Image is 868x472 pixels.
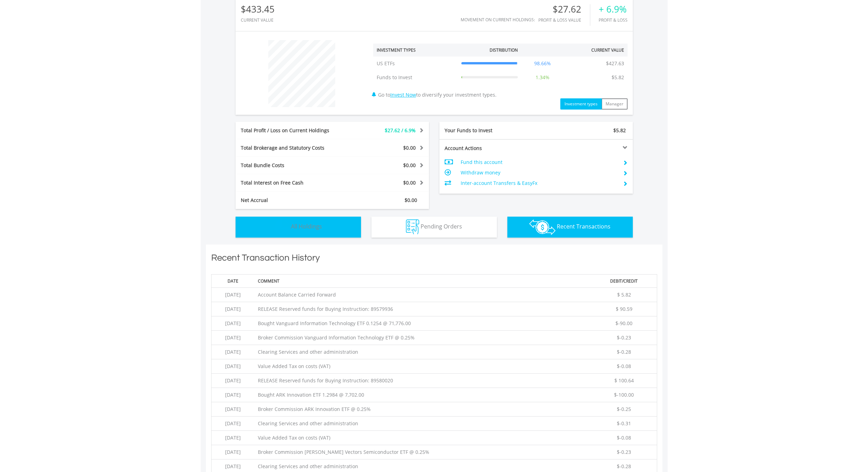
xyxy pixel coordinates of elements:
td: Account Balance Carried Forward [254,288,591,302]
td: Withdraw money [461,167,617,178]
span: $0.00 [405,197,417,203]
div: Movement on Current Holdings: [461,17,535,22]
img: pending_instructions-wht.png [406,219,419,234]
span: $-0.23 [617,334,631,341]
span: $ 5.82 [617,291,631,298]
td: Value Added Tax on costs (VAT) [254,431,591,445]
div: Profit & Loss [599,18,628,22]
div: Go to to diversify your investment types. [368,37,633,110]
td: $427.63 [602,57,628,70]
span: $-100.00 [614,391,634,398]
button: Pending Orders [371,217,497,238]
td: Clearing Services and other administration [254,345,591,359]
span: $ 100.64 [614,377,634,384]
td: 1.34% [521,70,564,84]
div: Total Brokerage and Statutory Costs [236,144,348,151]
div: CURRENT VALUE [241,18,275,22]
td: [DATE] [211,302,254,316]
span: Recent Transactions [557,223,610,230]
td: [DATE] [211,331,254,345]
span: $-90.00 [615,320,632,327]
td: Bought Vanguard Information Technology ETF 0.1254 @ 71,776.00 [254,316,591,331]
td: Value Added Tax on costs (VAT) [254,359,591,374]
button: Manager [601,98,628,110]
button: All Holdings [236,217,361,238]
div: Your Funds to Invest [439,127,536,134]
th: Investment Types [373,44,458,57]
span: $-0.08 [617,434,631,441]
div: $433.45 [241,4,275,14]
div: Account Actions [439,145,536,152]
img: holdings-wht.png [275,219,290,234]
td: [DATE] [211,431,254,445]
span: $-0.28 [617,349,631,355]
td: Inter-account Transfers & EasyFx [461,178,617,188]
span: $0.00 [403,144,416,151]
td: RELEASE Reserved funds for Buying Instruction: 89580020 [254,374,591,388]
img: transactions-zar-wht.png [529,219,555,235]
td: [DATE] [211,345,254,359]
td: [DATE] [211,445,254,459]
span: $-0.31 [617,420,631,427]
span: All Holdings [291,223,322,230]
td: [DATE] [211,402,254,417]
th: Comment [254,274,591,287]
td: Clearing Services and other administration [254,417,591,431]
td: Broker Commission [PERSON_NAME] Vectors Semiconductor ETF @ 0.25% [254,445,591,459]
th: Debit/Credit [591,274,657,287]
th: Current Value [564,44,628,57]
a: Invest Now [390,91,416,98]
span: $-0.25 [617,406,631,412]
span: $-0.23 [617,449,631,455]
td: [DATE] [211,316,254,331]
span: $5.82 [613,127,626,134]
span: $-0.28 [617,463,631,470]
td: Broker Commission Vanguard Information Technology ETF @ 0.25% [254,331,591,345]
span: $-0.08 [617,363,631,369]
td: [DATE] [211,388,254,402]
td: $5.82 [608,70,628,84]
div: Profit & Loss Value [538,18,590,22]
div: Total Profit / Loss on Current Holdings [236,127,348,134]
th: Date [211,274,254,287]
td: [DATE] [211,288,254,302]
span: $ 90.59 [616,306,632,312]
button: Investment types [560,98,602,110]
div: Net Accrual [236,197,348,204]
span: $0.00 [403,179,416,186]
button: Recent Transactions [507,217,633,238]
td: [DATE] [211,374,254,388]
td: [DATE] [211,417,254,431]
span: $0.00 [403,162,416,168]
div: + 6.9% [599,4,628,14]
td: Funds to Invest [373,70,458,84]
span: Pending Orders [421,223,462,230]
div: Distribution [490,47,518,53]
td: Broker Commission ARK Innovation ETF @ 0.25% [254,402,591,417]
td: [DATE] [211,359,254,374]
td: 98.66% [521,57,564,70]
td: US ETFs [373,57,458,70]
td: RELEASE Reserved funds for Buying Instruction: 89579936 [254,302,591,316]
h1: Recent Transaction History [211,252,657,267]
td: Bought ARK Innovation ETF 1.2984 @ 7,702.00 [254,388,591,402]
div: Total Bundle Costs [236,162,348,169]
td: Fund this account [461,157,617,167]
span: $27.62 / 6.9% [385,127,416,134]
div: Total Interest on Free Cash [236,179,348,186]
div: $27.62 [538,4,590,14]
